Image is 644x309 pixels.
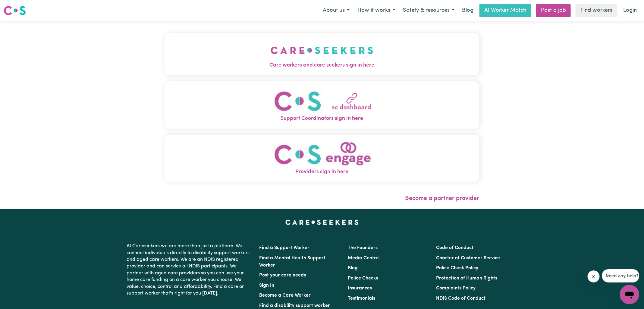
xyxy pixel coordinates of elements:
a: Post a job [536,4,571,17]
a: Careseekers home page [285,220,359,225]
a: Sign In [259,283,275,288]
button: Care workers and care seekers sign in here [165,33,479,75]
button: Safety & resources [399,4,458,17]
a: Find a Support Worker [259,245,310,250]
a: Careseekers logo [4,4,26,17]
a: NDIS Code of Conduct [436,296,485,301]
iframe: Close message [588,270,600,282]
a: Find workers [576,4,617,17]
a: Find a disability support worker [259,303,330,308]
a: Charter of Customer Service [436,256,500,261]
a: Become a partner provider [405,195,479,201]
a: Blog [458,4,477,17]
span: Care workers and care seekers sign in here [165,61,479,69]
button: Providers sign in here [165,135,479,182]
a: Blog [348,266,358,270]
a: Complaints Policy [436,286,476,291]
a: Police Check Policy [436,266,478,270]
a: Police Checks [348,276,378,281]
a: Code of Conduct [436,245,473,250]
a: Find a Mental Health Support Worker [259,256,326,268]
a: Insurances [348,286,372,291]
p: At Careseekers we are more than just a platform. We connect individuals directly to disability su... [127,240,252,299]
a: Post your care needs [259,273,306,278]
a: Testimonials [348,296,375,301]
span: Providers sign in here [165,168,479,176]
a: Protection of Human Rights [436,276,497,281]
a: The Founders [348,245,378,250]
a: Media Centre [348,256,379,261]
button: How it works [353,4,399,17]
iframe: Message from company [602,269,639,282]
a: AI Worker Match [479,4,531,17]
button: Support Coordinators sign in here [165,81,479,129]
iframe: Button to launch messaging window [620,285,639,304]
button: About us [319,4,353,17]
a: Become a Care Worker [259,293,311,298]
span: Support Coordinators sign in here [165,115,479,123]
img: Careseekers logo [4,5,26,16]
a: Login [620,4,640,17]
